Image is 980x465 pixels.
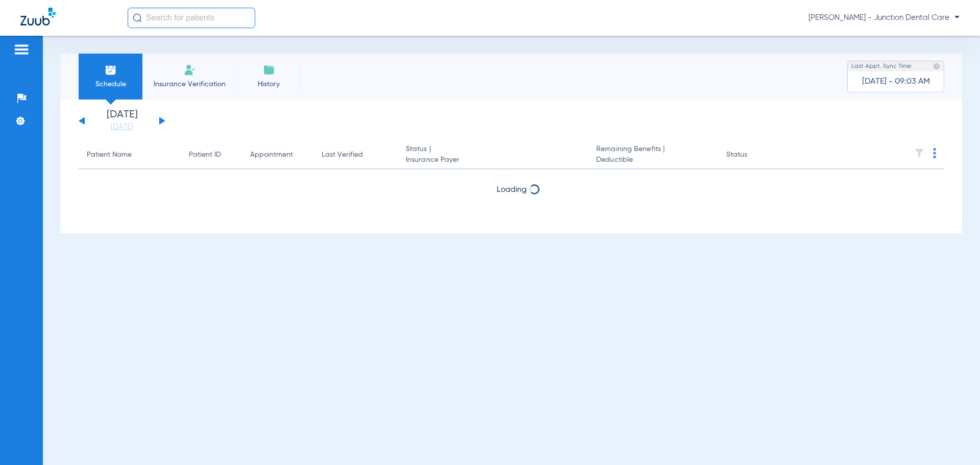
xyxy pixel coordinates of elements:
[914,148,924,158] img: filter.svg
[933,63,940,70] img: last sync help info
[398,141,588,169] th: Status |
[588,141,718,169] th: Remaining Benefits |
[189,150,221,160] div: Patient ID
[189,150,234,160] div: Patient ID
[406,155,580,165] span: Insurance Payer
[322,150,363,160] div: Last Verified
[718,141,787,169] th: Status
[250,150,305,160] div: Appointment
[20,8,56,26] img: Zuub Logo
[87,150,132,160] div: Patient Name
[105,64,117,76] img: Schedule
[86,79,135,89] span: Schedule
[808,13,960,23] span: [PERSON_NAME] - Junction Dental Care
[91,122,153,132] a: [DATE]
[933,148,936,158] img: group-dot-blue.svg
[263,64,275,76] img: History
[250,150,293,160] div: Appointment
[13,43,30,56] img: hamburger-icon
[244,79,293,89] span: History
[150,79,229,89] span: Insurance Verification
[596,155,709,165] span: Deductible
[862,77,930,87] span: [DATE] - 09:03 AM
[184,64,196,76] img: Manual Insurance Verification
[851,61,913,71] span: Last Appt. Sync Time:
[497,186,527,194] span: Loading
[87,150,173,160] div: Patient Name
[133,13,142,22] img: Search Icon
[91,110,153,132] li: [DATE]
[322,150,389,160] div: Last Verified
[128,8,255,28] input: Search for patients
